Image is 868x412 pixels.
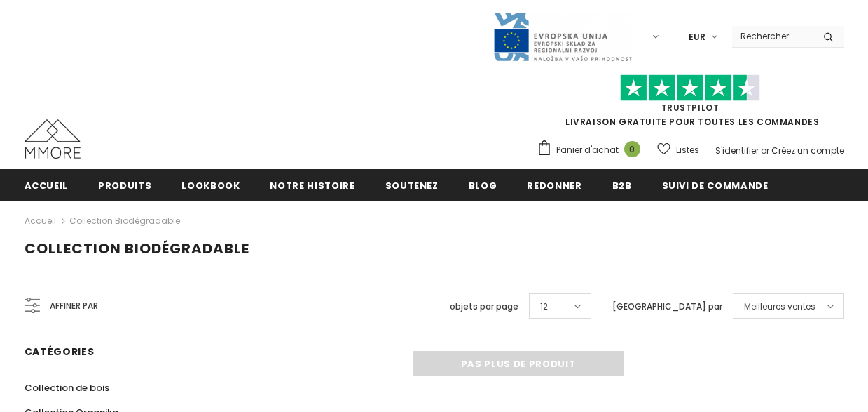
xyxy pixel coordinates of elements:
span: B2B [612,179,632,192]
span: Lookbook [181,179,240,192]
a: TrustPilot [661,102,719,114]
span: Listes [676,143,699,157]
span: 12 [540,300,548,314]
a: S'identifier [715,145,759,157]
img: Javni Razpis [492,11,633,62]
label: [GEOGRAPHIC_DATA] par [612,300,722,314]
a: Suivi de commande [662,169,769,201]
a: Lookbook [181,169,240,201]
a: Blog [469,169,497,201]
span: Affiner par [50,298,98,314]
input: Search Site [732,26,813,46]
span: Collection biodégradable [25,239,249,258]
a: Listes [657,138,699,162]
a: Notre histoire [270,169,354,201]
span: soutenez [385,179,439,192]
span: 0 [624,141,640,157]
span: Meilleures ventes [744,300,815,314]
span: Catégories [25,345,95,359]
a: B2B [612,169,632,201]
span: Redonner [527,179,581,192]
a: Accueil [25,213,56,230]
span: EUR [689,30,705,44]
a: Redonner [527,169,581,201]
a: Panier d'achat 0 [537,140,647,161]
img: Faites confiance aux étoiles pilotes [620,74,760,102]
a: Collection de bois [25,376,109,400]
a: Produits [98,169,151,201]
span: Collection de bois [25,381,109,394]
span: LIVRAISON GRATUITE POUR TOUTES LES COMMANDES [537,81,844,128]
a: Collection biodégradable [69,215,180,227]
span: Blog [469,179,497,192]
span: Suivi de commande [662,179,769,192]
label: objets par page [450,300,518,314]
span: Accueil [25,179,69,192]
a: Javni Razpis [492,30,633,42]
span: or [761,145,769,157]
a: soutenez [385,169,439,201]
span: Panier d'achat [556,143,619,157]
a: Créez un compte [771,145,844,157]
span: Notre histoire [270,179,354,192]
span: Produits [98,179,151,192]
img: Cas MMORE [25,119,81,159]
a: Accueil [25,169,69,201]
